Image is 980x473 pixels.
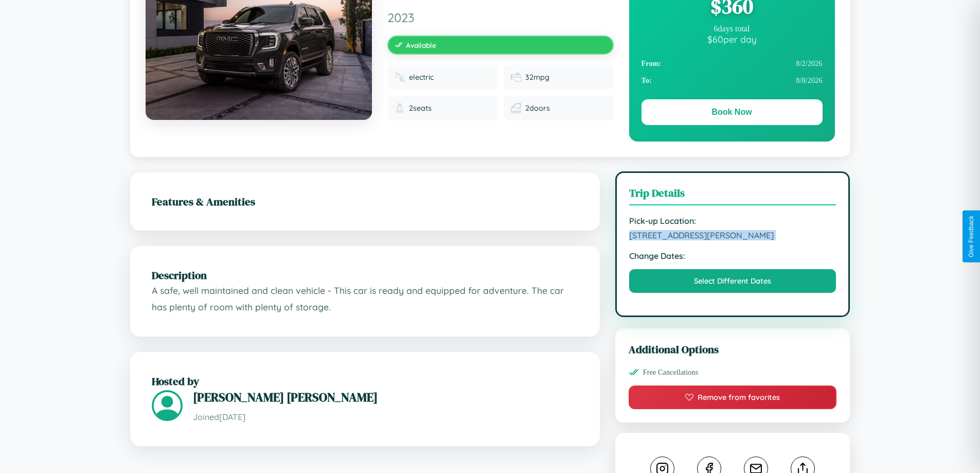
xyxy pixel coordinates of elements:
[395,72,405,82] img: Fuel type
[642,33,823,45] div: $ 60 per day
[511,72,521,82] img: Fuel efficiency
[406,41,436,49] span: Available
[642,76,652,85] strong: To:
[629,386,837,409] button: Remove from favorites
[387,10,614,25] span: 2023
[409,103,432,113] span: 2 seats
[193,389,578,406] h3: [PERSON_NAME] [PERSON_NAME]
[642,72,823,89] div: 8 / 8 / 2026
[152,268,578,283] h2: Description
[152,194,578,209] h2: Features & Amenities
[629,185,836,205] h3: Trip Details
[642,24,823,33] div: 6 days total
[629,230,836,240] span: [STREET_ADDRESS][PERSON_NAME]
[152,283,578,315] p: A safe, well maintained and clean vehicle - This car is ready and equipped for adventure. The car...
[642,55,823,72] div: 8 / 2 / 2026
[629,342,837,357] h3: Additional Options
[629,251,836,261] strong: Change Dates:
[193,410,578,425] p: Joined [DATE]
[642,59,662,68] strong: From:
[968,216,975,257] div: Give Feedback
[525,73,549,82] span: 32 mpg
[525,103,550,113] span: 2 doors
[395,103,405,113] img: Seats
[629,269,836,293] button: Select Different Dates
[152,374,578,389] h2: Hosted by
[511,103,521,113] img: Doors
[629,216,836,226] strong: Pick-up Location:
[409,73,434,82] span: electric
[642,99,823,125] button: Book Now
[643,368,699,377] span: Free Cancellations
